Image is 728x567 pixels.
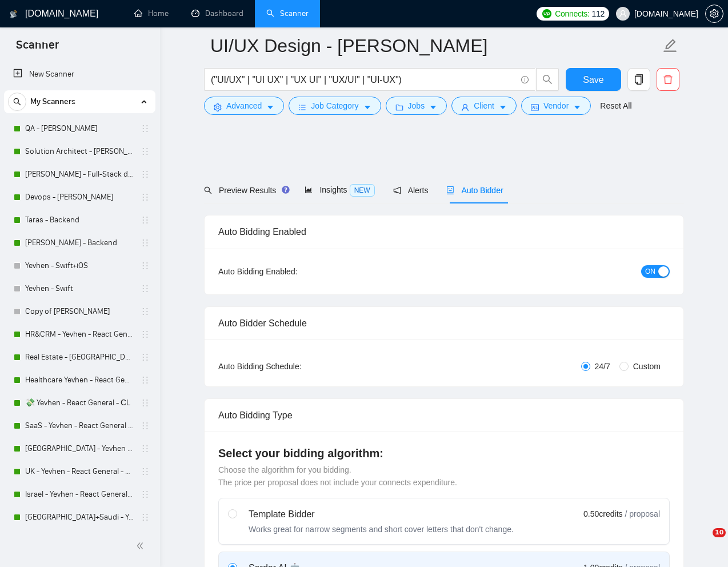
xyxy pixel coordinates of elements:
[645,265,655,278] span: ON
[141,215,150,225] span: holder
[627,68,650,91] button: copy
[521,97,591,115] button: idcardVendorcaret-down
[25,414,134,437] a: SaaS - Yevhen - React General - СL
[583,73,603,87] span: Save
[25,392,134,414] a: 💸 Yevhen - React General - СL
[663,38,678,53] span: edit
[30,90,75,113] span: My Scanners
[25,437,134,460] a: [GEOGRAPHIC_DATA] - Yevhen - React General - СL
[141,307,150,316] span: holder
[7,37,68,61] span: Scanner
[713,528,726,537] span: 10
[25,346,134,369] a: Real Estate - [GEOGRAPHIC_DATA] - React General - СL
[25,254,134,277] a: Yevhen - Swift+iOS
[141,170,150,179] span: holder
[25,231,134,254] a: [PERSON_NAME] - Backend
[536,68,559,91] button: search
[191,9,243,18] a: dashboardDashboard
[461,103,469,111] span: user
[531,103,539,111] span: idcard
[218,445,670,461] h4: Select your bidding algorithm:
[8,93,26,111] button: search
[9,98,26,106] span: search
[499,103,507,111] span: caret-down
[705,5,723,23] button: setting
[289,97,381,115] button: barsJob Categorycaret-down
[141,330,150,339] span: holder
[218,465,457,487] span: Choose the algorithm for you bidding. The price per proposal does not include your connects expen...
[566,68,621,91] button: Save
[543,99,569,112] span: Vendor
[25,460,134,483] a: UK - Yevhen - React General - СL
[705,9,723,18] a: setting
[210,31,661,60] input: Scanner name...
[25,186,134,209] a: Devops - [PERSON_NAME]
[386,97,447,115] button: folderJobscaret-down
[395,103,403,111] span: folder
[266,103,274,111] span: caret-down
[305,186,313,194] span: area-chart
[266,9,309,18] a: searchScanner
[625,508,660,520] span: / proposal
[657,68,679,91] button: delete
[141,490,150,499] span: holder
[393,186,401,194] span: notification
[204,97,284,115] button: settingAdvancedcaret-down
[25,506,134,529] a: [GEOGRAPHIC_DATA]+Saudi - Yevhen - React General - СL
[218,265,369,278] div: Auto Bidding Enabled:
[134,9,169,18] a: homeHome
[573,103,581,111] span: caret-down
[141,193,150,202] span: holder
[141,124,150,133] span: holder
[689,528,717,556] iframe: Intercom live chat
[555,7,589,20] span: Connects:
[218,399,670,432] div: Auto Bidding Type
[141,353,150,362] span: holder
[136,540,147,552] span: double-left
[25,483,134,506] a: Israel - Yevhen - React General - СL
[204,186,212,194] span: search
[363,103,371,111] span: caret-down
[226,99,262,112] span: Advanced
[25,277,134,300] a: Yevhen - Swift
[13,63,146,86] a: New Scanner
[214,103,222,111] span: setting
[218,360,369,373] div: Auto Bidding Schedule:
[249,524,514,535] div: Works great for narrow segments and short cover letters that don't change.
[141,444,150,453] span: holder
[311,99,358,112] span: Job Category
[141,376,150,385] span: holder
[298,103,306,111] span: bars
[141,284,150,293] span: holder
[619,10,627,18] span: user
[25,323,134,346] a: HR&CRM - Yevhen - React General - СL
[141,261,150,270] span: holder
[629,360,665,373] span: Custom
[10,5,18,23] img: logo
[204,186,286,195] span: Preview Results
[25,369,134,392] a: Healthcare Yevhen - React General - СL
[592,7,605,20] span: 112
[583,508,622,520] span: 0.50 credits
[141,238,150,247] span: holder
[600,99,631,112] a: Reset All
[657,74,679,85] span: delete
[305,185,374,194] span: Insights
[25,300,134,323] a: Copy of [PERSON_NAME]
[141,147,150,156] span: holder
[446,186,503,195] span: Auto Bidder
[141,398,150,408] span: holder
[218,307,670,340] div: Auto Bidder Schedule
[429,103,437,111] span: caret-down
[25,117,134,140] a: QA - [PERSON_NAME]
[590,360,615,373] span: 24/7
[25,140,134,163] a: Solution Architect - [PERSON_NAME]
[4,63,155,86] li: New Scanner
[537,74,558,85] span: search
[521,76,529,83] span: info-circle
[350,184,375,197] span: NEW
[451,97,517,115] button: userClientcaret-down
[25,163,134,186] a: [PERSON_NAME] - Full-Stack dev
[628,74,650,85] span: copy
[474,99,494,112] span: Client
